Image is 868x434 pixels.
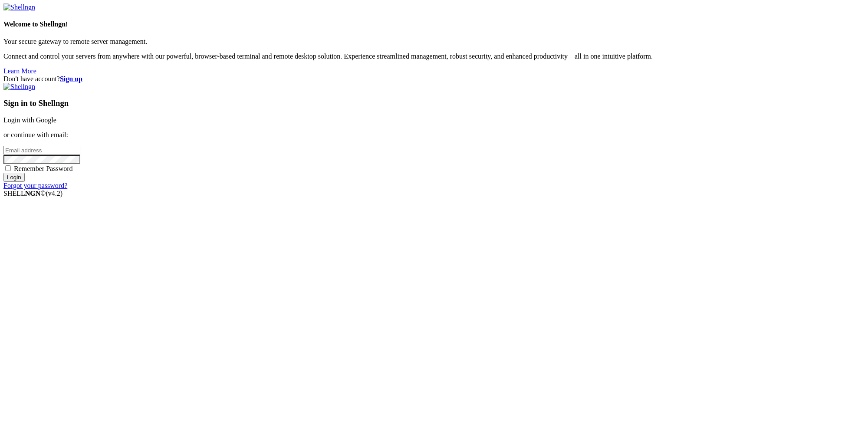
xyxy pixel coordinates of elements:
[3,182,67,189] a: Forgot your password?
[60,75,82,82] a: Sign up
[3,67,36,75] a: Learn More
[3,3,35,11] img: Shellngn
[3,20,865,28] h4: Welcome to Shellngn!
[3,83,35,91] img: Shellngn
[25,190,41,197] b: NGN
[14,165,73,172] span: Remember Password
[3,146,80,155] input: Email address
[3,173,25,182] input: Login
[3,38,865,46] p: Your secure gateway to remote server management.
[3,75,865,83] div: Don't have account?
[5,165,11,171] input: Remember Password
[3,131,865,139] p: or continue with email:
[3,190,62,197] span: SHELL ©
[46,190,63,197] span: 4.2.0
[3,53,865,60] p: Connect and control your servers from anywhere with our powerful, browser-based terminal and remo...
[3,99,865,108] h3: Sign in to Shellngn
[3,116,56,124] a: Login with Google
